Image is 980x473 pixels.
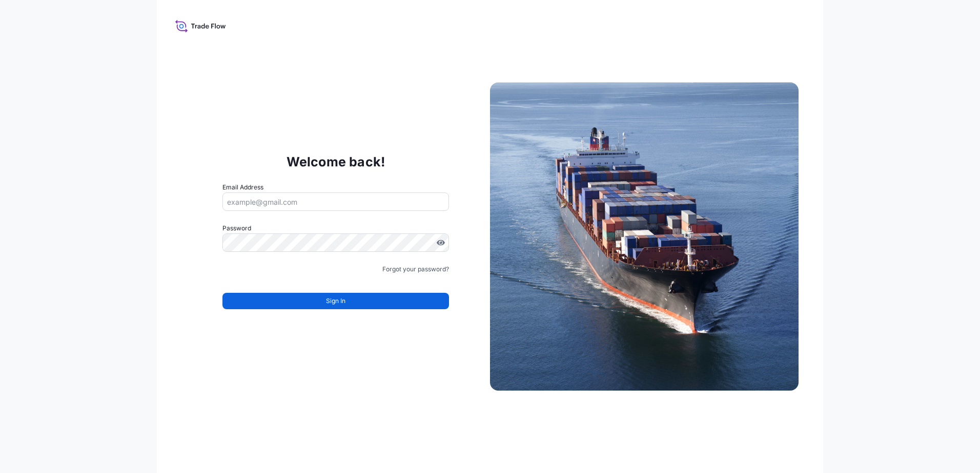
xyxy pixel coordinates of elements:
[222,293,449,309] button: Sign In
[382,264,449,274] a: Forgot your password?
[222,223,449,233] label: Password
[490,82,799,391] img: Ship illustration
[437,239,445,247] button: Show password
[287,154,385,170] p: Welcome back!
[326,296,345,306] span: Sign In
[222,192,449,211] input: example@gmail.com
[222,182,263,192] label: Email Address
